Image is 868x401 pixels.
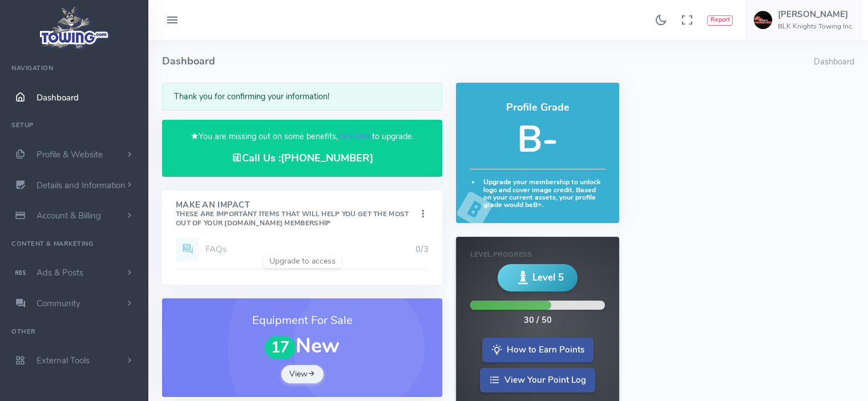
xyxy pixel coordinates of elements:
[778,10,854,19] h5: [PERSON_NAME]
[36,3,113,52] img: logo
[707,15,733,26] button: Report
[470,102,605,114] h4: Profile Grade
[176,209,409,228] small: These are important items that will help you get the most out of your [DOMAIN_NAME] Membership
[176,312,429,329] h3: Equipment For Sale
[37,210,101,221] span: Account & Billing
[176,201,417,228] h4: Make An Impact
[37,149,103,160] span: Profile & Website
[37,267,83,278] span: Ads & Posts
[281,365,324,383] a: View
[338,131,372,142] a: click here
[470,251,604,258] h6: Level Progress
[162,83,442,111] div: Thank you for confirming your information!
[480,368,595,392] a: View Your Point Log
[176,335,429,359] h1: New
[37,355,90,366] span: External Tools
[482,338,594,362] a: How to Earn Points
[524,314,552,327] div: 30 / 50
[754,11,772,29] img: user-image
[281,151,373,165] a: [PHONE_NUMBER]
[176,130,429,143] p: You are missing out on some benefits, to upgrade.
[37,92,79,103] span: Dashboard
[176,152,429,164] h4: Call Us :
[532,270,564,285] span: Level 5
[37,298,80,309] span: Community
[814,56,854,68] li: Dashboard
[778,23,854,30] h6: BLK Knights Towing Inc.
[470,179,605,209] h6: Upgrade your membership to unlock logo and cover image credit. Based on your current assets, your...
[533,200,542,209] strong: B+
[37,180,126,191] span: Details and Information
[162,40,814,83] h4: Dashboard
[265,336,296,359] span: 17
[470,119,605,160] h5: B-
